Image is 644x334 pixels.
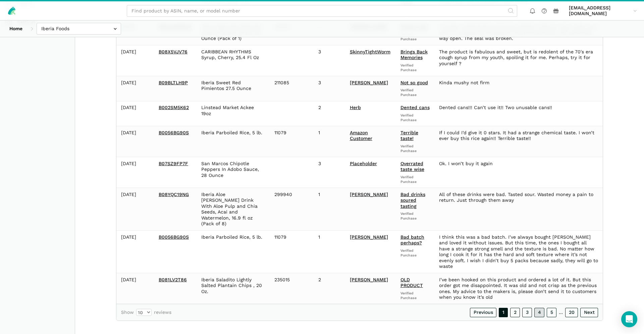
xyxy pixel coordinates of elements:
a: Bad drinks soured tasting [400,192,425,209]
div: I think this was a bad batch. I’ve always bought [PERSON_NAME] and loved it without issues. But t... [439,234,598,270]
div: Dented cans!!! Can’t use it!! Two unusable cans!! [439,105,598,111]
td: 2 [314,273,345,304]
a: 20 [565,308,578,317]
div: Open Intercom Messenger [621,311,637,327]
td: 11079 [270,231,314,273]
td: [DATE] [116,101,154,126]
a: B002SM5K62 [159,105,189,110]
a: Brings Back Memories [400,49,428,60]
td: [DATE] [116,76,154,101]
span: Verified Purchase [400,175,430,184]
td: Linstead Market Ackee 19oz [197,101,270,126]
span: Verified Purchase [400,248,430,258]
a: OLD PRODUCT [400,277,423,288]
a: B0056BG90S [159,234,189,240]
input: Iberia Foods [37,23,121,35]
a: Overrated taste wise [400,161,424,172]
td: 1 [314,126,345,157]
span: Verified Purchase [400,113,430,123]
div: The product is fabulous and sweet, but is redolent of the 70's era cough syrup from my youth, spo... [439,49,598,67]
a: 5 [547,308,556,317]
td: 2 [314,101,345,126]
a: B08YQC19NG [159,192,189,197]
td: Iberia Aloe [PERSON_NAME] Drink With Aloe Pulp and Chia Seeds, Acai and Watermelon, 16.9 fl oz (P... [197,188,270,231]
td: 3 [314,157,345,188]
a: B07SZ9FP7F [159,161,188,166]
a: Next [580,308,598,317]
td: 235015 [270,273,314,304]
a: 1 [499,308,508,317]
span: Verified Purchase [400,88,430,97]
div: All of these drinks were bad. Tasted sour. Wasted money a pain to return. Just through them away [439,192,598,203]
a: [EMAIL_ADDRESS][DOMAIN_NAME] [567,4,639,18]
td: Iberia Sweet Red Pimientos 27.5 Ounce [197,76,270,101]
td: [DATE] [116,273,154,304]
td: San Marcos Chipotle Peppers In Adobo Sauce, 28 Ounce [197,157,270,188]
div: I’ve been hooked on this product and ordered a lot of it. But this order got me disappointed. It ... [439,277,598,300]
span: Verified Purchase [400,291,430,300]
span: Verified Purchase [400,144,430,153]
td: [DATE] [116,45,154,76]
td: 3 [314,76,345,101]
td: 1 [314,231,345,273]
a: B081LV2T86 [159,277,187,282]
a: [PERSON_NAME] [350,234,388,240]
a: Not so good [400,80,428,85]
input: Find product by ASIN, name, or model number [127,5,517,17]
td: 3 [314,45,345,76]
a: 2 [510,308,520,317]
td: [DATE] [116,231,154,273]
a: Herb [350,105,361,110]
a: Terrible taste! [400,130,418,141]
a: [PERSON_NAME] [350,192,388,197]
td: 1 [314,188,345,231]
td: Iberia Parboiled Rice, 5 lb. [197,126,270,157]
a: B08X5VJV76 [159,49,187,54]
td: Iberia Saladito Lightly Salted Plantain Chips , 20 Oz. [197,273,270,304]
a: 3 [522,308,532,317]
span: … [559,309,563,316]
td: CARIBBEAN RHYTHMS Syrup, Cherry, 25.4 Fl Oz [197,45,270,76]
td: [DATE] [116,188,154,231]
a: Home [5,23,27,35]
a: SkinnyTightWorm [350,49,390,54]
td: [DATE] [116,157,154,188]
td: Iberia Parboiled Rice, 5 lb. [197,231,270,273]
td: [DATE] [116,126,154,157]
a: B09BLTLH9P [159,80,188,85]
td: 11079 [270,126,314,157]
a: Dented cans [400,105,430,110]
label: Show reviews [121,309,171,316]
div: If I could I’d give it 0 stars. It had a strange chemical taste. I won’t ever buy this rice again... [439,130,598,142]
div: Ok. I won’t buy it again [439,161,598,167]
a: Placeholder [350,161,377,166]
span: Verified Purchase [400,211,430,221]
a: Previous [470,308,496,317]
a: [PERSON_NAME] [350,277,388,282]
select: Showreviews [136,309,152,316]
td: 211085 [270,76,314,101]
span: [EMAIL_ADDRESS][DOMAIN_NAME] [569,5,631,17]
a: Amazon Customer [350,130,372,141]
a: B0056BG90S [159,130,189,135]
a: 4 [534,308,544,317]
a: Bad batch perhaps? [400,234,424,246]
div: Kinda mushy not firm [439,80,598,86]
a: [PERSON_NAME] [350,80,388,85]
td: 299940 [270,188,314,231]
span: Verified Purchase [400,63,430,73]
